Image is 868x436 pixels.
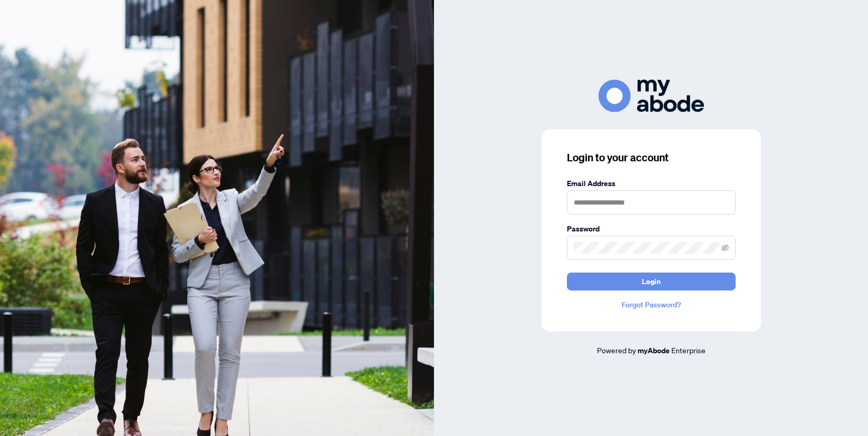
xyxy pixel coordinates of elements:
span: Powered by [597,345,636,355]
h3: Login to your account [567,150,736,165]
a: Forgot Password? [567,299,736,311]
label: Password [567,223,736,235]
button: Login [567,273,736,290]
span: Login [642,273,661,290]
a: myAbode [638,345,670,356]
label: Email Address [567,178,736,189]
img: ma-logo [599,80,704,112]
span: eye-invisible [721,244,729,251]
span: Enterprise [671,345,706,355]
